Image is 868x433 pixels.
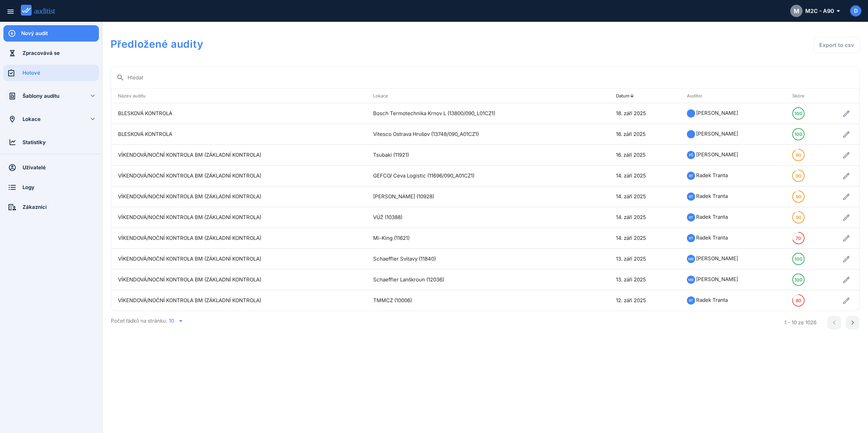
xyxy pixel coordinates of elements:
[696,297,728,303] span: Radek Tranta
[813,37,860,53] button: Export to csv
[111,269,366,290] td: VÍKENDOVÁ/NOČNÍ KONTROLA BM (ZÁKLADNÍ KONTROLA)
[21,30,99,37] div: Nový audit
[3,179,99,196] a: Logy
[111,186,366,207] td: VÍKENDOVÁ/NOČNÍ KONTROLA BM (ZÁKLADNÍ KONTROLA)
[696,214,728,220] span: Radek Tranta
[629,93,635,98] i: arrow_upward
[3,45,99,61] a: Zpracovává se
[111,166,366,186] td: VÍKENDOVÁ/NOČNÍ KONTROLA BM (ZÁKLADNÍ KONTROLA)
[796,295,801,306] div: 80
[3,88,80,104] a: Šablony auditu
[3,111,80,127] a: Lokace
[688,255,694,263] span: MB
[796,150,801,160] div: 90
[23,92,80,100] div: Šablony auditu
[846,316,859,329] button: Next page
[3,199,99,215] a: Zákazníci
[111,228,366,249] td: VÍKENDOVÁ/NOČNÍ KONTROLA BM (ZÁKLADNÍ KONTROLA)
[680,89,785,103] th: Auditor: Not sorted. Activate to sort ascending.
[6,7,15,16] i: menu
[689,151,693,159] span: PŠ
[23,164,99,171] div: Uživatelé
[366,290,587,311] td: TMMCZ (10006)
[111,145,366,166] td: VÍKENDOVÁ/NOČNÍ KONTROLA BM (ZÁKLADNÍ KONTROLA)
[796,212,801,223] div: 90
[696,172,728,179] span: Radek Tranta
[21,5,61,16] img: auditist_logo_new.svg
[794,274,803,285] div: 100
[366,103,587,124] td: Bosch Termotechnika Krnov L (13800/090_L01CZ1)
[794,108,803,119] div: 100
[366,186,587,207] td: [PERSON_NAME] (10928)
[23,69,99,77] div: Hotové
[169,318,174,324] div: 10
[89,92,97,100] i: keyboard_arrow_down
[366,124,587,145] td: Vitesco Ostrava Hrušov (13748/090_A01CZ1)
[609,269,680,290] td: 13. září 2025
[689,297,693,304] span: RT
[111,37,560,51] h1: Předložené audity
[23,139,99,146] div: Statistiky
[3,65,99,81] a: Hotové
[696,151,738,158] span: [PERSON_NAME]
[689,193,693,200] span: RT
[177,317,185,325] i: arrow_drop_down
[366,207,587,228] td: VÚŽ (10388)
[696,193,728,199] span: Radek Tranta
[609,145,680,166] td: 16. září 2025
[609,89,680,103] th: Datum: Sorted descending. Activate to remove sorting.
[587,89,609,103] th: : Not sorted.
[111,124,366,145] td: BLESKOVÁ KONTROLA
[89,115,97,123] i: keyboard_arrow_down
[687,109,695,118] img: 1688367681_64a27241bb45f.jpeg
[366,89,587,103] th: Lokace: Not sorted. Activate to sort ascending.
[790,5,839,17] div: M2C - A90
[609,207,680,228] td: 14. září 2025
[796,170,801,181] div: 90
[784,319,816,327] div: 1 - 10 ze 1026
[111,207,366,228] td: VÍKENDOVÁ/NOČNÍ KONTROLA BM (ZÁKLADNÍ KONTROLA)
[796,191,801,202] div: 90
[696,234,728,241] span: Radek Tranta
[849,319,857,327] i: chevron_right
[366,145,587,166] td: Tsubaki (11921)
[696,255,738,262] span: [PERSON_NAME]
[111,89,366,103] th: Název auditu: Not sorted. Activate to sort ascending.
[609,103,680,124] td: 18. září 2025
[23,203,99,211] div: Zákazníci
[111,103,366,124] td: BLESKOVÁ KONTROLA
[116,74,124,82] i: search
[785,3,845,19] button: MM2C - A90
[817,89,859,103] th: : Not sorted.
[794,129,803,140] div: 100
[366,249,587,269] td: Schaeffler Svitavy (11840)
[785,89,817,103] th: Skóre: Not sorted. Activate to sort ascending.
[23,49,99,57] div: Zpracovává se
[3,159,99,176] a: Uživatelé
[689,234,693,242] span: RT
[128,72,854,83] input: Hledat
[609,249,680,269] td: 13. září 2025
[609,186,680,207] td: 14. září 2025
[609,124,680,145] td: 16. září 2025
[696,276,738,282] span: [PERSON_NAME]
[3,134,99,151] a: Statistiky
[111,249,366,269] td: VÍKENDOVÁ/NOČNÍ KONTROLA BM (ZÁKLADNÍ KONTROLA)
[609,166,680,186] td: 14. září 2025
[688,276,694,283] span: MB
[854,7,858,15] span: D
[609,228,680,249] td: 14. září 2025
[796,233,801,244] div: 70
[366,166,587,186] td: GEFCO/ Ceva Logistic (11696/090_A01CZ1)
[687,130,695,138] img: 1688367681_64a27241bb45f.jpeg
[834,7,839,15] i: arrow_drop_down_outlined
[23,115,80,123] div: Lokace
[794,253,803,264] div: 100
[111,290,366,311] td: VÍKENDOVÁ/NOČNÍ KONTROLA BM (ZÁKLADNÍ KONTROLA)
[696,110,738,116] span: [PERSON_NAME]
[819,41,854,49] div: Export to csv
[609,290,680,311] td: 12. září 2025
[794,6,799,16] span: M
[689,214,693,221] span: RT
[696,130,738,137] span: [PERSON_NAME]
